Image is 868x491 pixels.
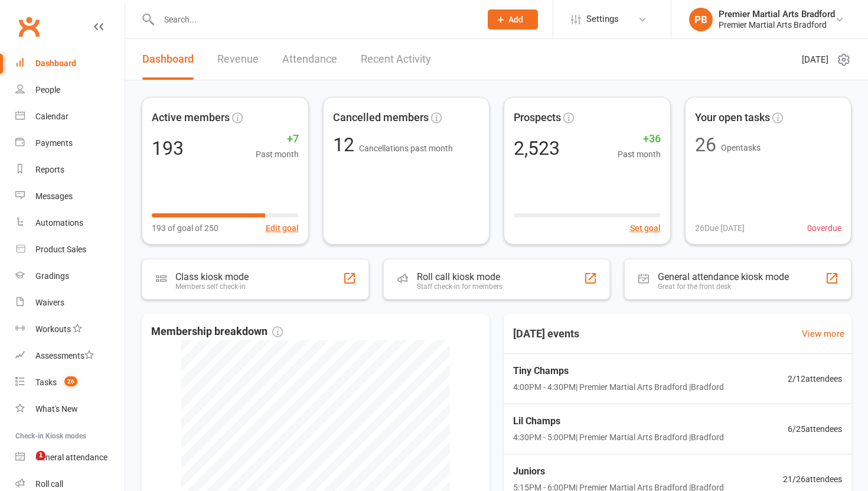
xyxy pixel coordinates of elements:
div: People [35,85,60,95]
div: Premier Martial Arts Bradford [719,9,835,19]
a: Payments [15,130,125,157]
div: Waivers [35,298,64,307]
a: Product Sales [15,236,125,263]
a: Dashboard [142,39,194,80]
a: Assessments [15,343,125,369]
a: Dashboard [15,50,125,77]
span: Tiny Champs [513,363,724,379]
span: Cancellations past month [359,144,453,153]
a: Waivers [15,290,125,316]
span: Active members [152,109,230,126]
span: 2 / 12 attendees [788,372,842,385]
a: Recent Activity [361,39,431,80]
span: Settings [586,6,619,32]
span: Your open tasks [695,109,770,126]
div: Reports [35,165,64,174]
span: +7 [256,131,299,148]
div: Gradings [35,271,69,281]
div: Messages [35,191,73,201]
a: Attendance [282,39,337,80]
span: Cancelled members [333,109,429,126]
span: 0 overdue [807,222,841,235]
div: Assessments [35,351,94,360]
div: PB [689,8,713,31]
a: Calendar [15,103,125,130]
div: Members self check-in [175,282,249,291]
div: 26 [695,135,716,154]
a: Messages [15,183,125,210]
span: Past month [256,148,299,161]
input: Search... [155,11,472,28]
a: Clubworx [14,12,44,41]
div: 193 [152,139,184,158]
div: Payments [35,138,73,148]
a: Tasks 26 [15,369,125,396]
button: Add [488,9,538,30]
div: Roll call [35,479,63,489]
span: Membership breakdown [151,323,283,340]
span: 21 / 26 attendees [783,473,842,486]
div: Staff check-in for members [417,282,502,291]
span: Lil Champs [513,414,724,429]
div: Great for the front desk [658,282,789,291]
span: Past month [618,148,661,161]
span: +36 [618,131,661,148]
div: Workouts [35,324,71,334]
div: Premier Martial Arts Bradford [719,19,835,30]
span: Juniors [513,464,724,479]
a: General attendance kiosk mode [15,444,125,471]
div: Class kiosk mode [175,271,249,282]
a: View more [802,327,844,341]
span: 26 Due [DATE] [695,222,745,235]
span: [DATE] [802,53,828,67]
span: Prospects [514,109,561,126]
a: Gradings [15,263,125,290]
div: Product Sales [35,245,86,254]
iframe: Intercom live chat [12,451,40,479]
span: 4:30PM - 5:00PM | Premier Martial Arts Bradford | Bradford [513,431,724,444]
a: Reports [15,157,125,183]
a: Workouts [15,316,125,343]
span: 26 [64,376,77,386]
h3: [DATE] events [504,323,589,344]
div: 2,523 [514,139,560,158]
button: Edit goal [266,222,299,235]
div: Dashboard [35,58,76,68]
div: Roll call kiosk mode [417,271,502,282]
a: Revenue [217,39,259,80]
span: 4:00PM - 4:30PM | Premier Martial Arts Bradford | Bradford [513,381,724,394]
span: Add [508,15,523,24]
a: What's New [15,396,125,422]
span: 6 / 25 attendees [788,422,842,435]
div: Calendar [35,112,68,121]
a: Automations [15,210,125,236]
div: General attendance [35,453,107,462]
div: What's New [35,404,78,414]
span: 1 [36,451,45,460]
div: Tasks [35,378,57,387]
span: 12 [333,134,359,156]
button: Set goal [630,222,661,235]
a: People [15,77,125,103]
span: 193 of goal of 250 [152,222,218,235]
span: Open tasks [721,143,761,152]
div: Automations [35,218,83,227]
div: General attendance kiosk mode [658,271,789,282]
